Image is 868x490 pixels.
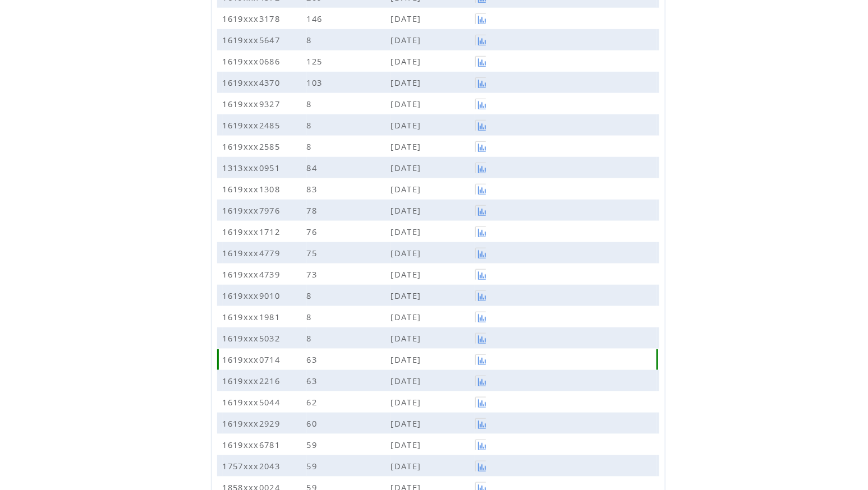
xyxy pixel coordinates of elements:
span: 73 [307,269,320,280]
span: 84 [307,162,320,173]
a: Click to view a graph [475,312,486,322]
a: Click to view a graph [475,226,486,237]
span: 83 [307,183,320,195]
a: Click to view a graph [475,461,486,471]
span: [DATE] [391,77,424,88]
a: Click to view a graph [475,13,486,24]
span: 59 [307,439,320,450]
span: 75 [307,247,320,258]
a: Click to view a graph [475,376,486,386]
span: 1619xxx2216 [223,375,283,386]
a: Click to view a graph [475,56,486,67]
span: [DATE] [391,205,424,216]
span: 1619xxx0686 [223,56,283,67]
a: Click to view a graph [475,141,486,152]
span: [DATE] [391,332,424,344]
span: 1619xxx4739 [223,269,283,280]
span: [DATE] [391,56,424,67]
a: Click to view a graph [475,440,486,450]
span: 59 [307,460,320,471]
span: 103 [307,77,325,88]
span: [DATE] [391,34,424,45]
a: Click to view a graph [475,120,486,131]
span: [DATE] [391,141,424,152]
span: 146 [307,13,325,24]
span: 8 [307,290,315,301]
span: 1619xxx5044 [223,396,283,408]
span: [DATE] [391,418,424,429]
span: [DATE] [391,98,424,109]
span: 76 [307,226,320,237]
a: Click to view a graph [475,397,486,408]
span: 78 [307,205,320,216]
span: 1757xxx2043 [223,460,283,471]
span: 60 [307,418,320,429]
a: Click to view a graph [475,205,486,216]
span: [DATE] [391,247,424,258]
span: 1619xxx9327 [223,98,283,109]
span: 1619xxx0714 [223,354,283,365]
span: 1619xxx2485 [223,119,283,131]
a: Click to view a graph [475,333,486,344]
span: [DATE] [391,375,424,386]
a: Click to view a graph [475,35,486,45]
span: 1619xxx1308 [223,183,283,195]
span: 63 [307,375,320,386]
span: [DATE] [391,354,424,365]
a: Click to view a graph [475,290,486,301]
span: [DATE] [391,226,424,237]
span: 1619xxx2585 [223,141,283,152]
span: 1619xxx6781 [223,439,283,450]
span: 1619xxx7976 [223,205,283,216]
span: 8 [307,141,315,152]
span: 8 [307,119,315,131]
span: 8 [307,311,315,322]
a: Click to view a graph [475,269,486,280]
span: [DATE] [391,290,424,301]
a: Click to view a graph [475,248,486,258]
span: 125 [307,56,325,67]
span: [DATE] [391,183,424,195]
span: [DATE] [391,119,424,131]
span: 1619xxx5032 [223,332,283,344]
a: Click to view a graph [475,418,486,429]
span: 63 [307,354,320,365]
span: 1313xxx0951 [223,162,283,173]
span: [DATE] [391,311,424,322]
span: 8 [307,98,315,109]
span: [DATE] [391,396,424,408]
span: [DATE] [391,162,424,173]
span: 8 [307,34,315,45]
span: 1619xxx4370 [223,77,283,88]
span: 1619xxx5647 [223,34,283,45]
span: 1619xxx3178 [223,13,283,24]
span: 1619xxx1712 [223,226,283,237]
span: 1619xxx2929 [223,418,283,429]
a: Click to view a graph [475,184,486,195]
span: 1619xxx9010 [223,290,283,301]
span: 1619xxx4779 [223,247,283,258]
span: 1619xxx1981 [223,311,283,322]
span: [DATE] [391,269,424,280]
span: [DATE] [391,13,424,24]
a: Click to view a graph [475,163,486,173]
span: 62 [307,396,320,408]
a: Click to view a graph [475,354,486,365]
span: [DATE] [391,460,424,471]
a: Click to view a graph [475,99,486,109]
span: 8 [307,332,315,344]
a: Click to view a graph [475,77,486,88]
span: [DATE] [391,439,424,450]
